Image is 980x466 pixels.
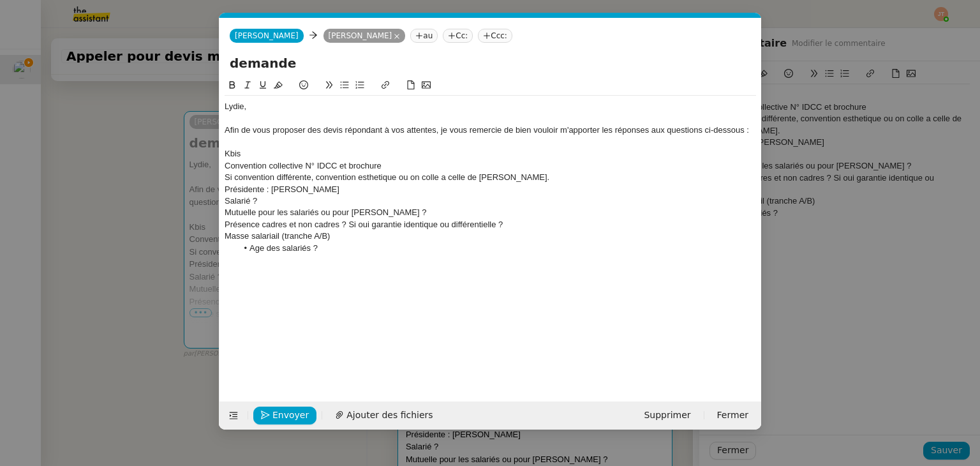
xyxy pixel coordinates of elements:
div: Si convention différente, convention esthetique ou on colle a celle de [PERSON_NAME]. [225,172,756,183]
div: Afin de vous proposer des devis répondant à vos attentes, je vous remercie de bien vouloir m'appo... [225,124,756,136]
nz-tag: Cc: [443,29,473,43]
span: Fermer [717,408,748,423]
div: Lydie, [225,101,756,112]
span: Ajouter des fichiers [346,408,433,423]
button: Envoyer [253,407,316,425]
div: Présidente : [PERSON_NAME] [225,184,756,195]
div: Salarié ? [225,195,756,207]
div: Masse salariail (tranche A/B) [225,230,756,242]
div: Présence cadres et non cadres ? Si oui garantie identique ou différentielle ? [225,219,756,230]
span: Envoyer [272,408,309,423]
div: Convention collective N° IDCC et brochure [225,160,756,172]
div: Kbis [225,148,756,160]
input: Subject [230,54,751,73]
div: Mutuelle pour les salariés ou pour [PERSON_NAME] ? [225,207,756,218]
nz-tag: au [410,29,438,43]
li: Age des salariés ? [237,243,757,254]
button: Ajouter des fichiers [327,407,440,425]
nz-tag: Ccc: [478,29,512,43]
span: Supprimer [644,408,690,423]
nz-tag: [PERSON_NAME] [323,29,406,43]
span: [PERSON_NAME] [235,31,299,40]
button: Fermer [709,407,756,425]
button: Supprimer [636,407,698,425]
